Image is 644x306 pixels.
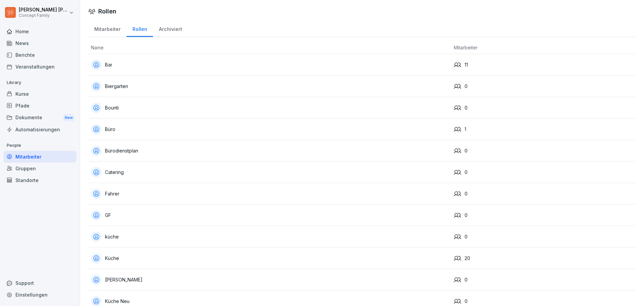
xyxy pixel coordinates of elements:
div: Bounti [91,102,448,113]
div: 0 [454,233,633,241]
a: Mitarbeiter [3,151,76,163]
h1: Rollen [98,7,116,16]
a: Gruppen [3,163,76,174]
div: 0 [454,190,633,198]
div: küche [91,231,448,242]
div: 0 [454,83,633,90]
th: Name [88,41,451,54]
div: 1 [454,126,633,133]
div: Küche [91,253,448,264]
div: Bar [91,59,448,70]
a: Standorte [3,174,76,186]
a: Pfade [3,100,76,112]
a: News [3,37,76,49]
a: DokumenteNew [3,112,76,124]
div: 20 [454,255,633,262]
p: Library [3,77,76,88]
a: Kurse [3,88,76,100]
div: Fahrer [91,188,448,199]
a: Berichte [3,49,76,61]
div: 0 [454,147,633,155]
a: Automatisierungen [3,124,76,135]
div: Biergarten [91,81,448,92]
div: 0 [454,169,633,176]
div: Büro [91,124,448,135]
div: GF [91,210,448,221]
div: 0 [454,298,633,305]
div: [PERSON_NAME] [91,274,448,285]
a: Home [3,26,76,37]
p: [PERSON_NAME] [PERSON_NAME] [19,7,68,13]
div: New [63,114,74,122]
div: 0 [454,276,633,283]
p: People [3,140,76,151]
div: 11 [454,61,633,69]
div: Bürodienstplan [91,145,448,156]
a: Einstellungen [3,289,76,301]
a: Mitarbeiter [88,20,126,37]
a: Veranstaltungen [3,61,76,73]
p: Concept Family [19,13,68,18]
div: Catering [91,167,448,178]
div: Support [3,277,76,289]
a: Rollen [126,20,153,37]
div: Dokumente [3,112,76,124]
div: 0 [454,212,633,219]
th: Mitarbeiter [451,41,636,54]
a: Archiviert [153,20,188,37]
div: 0 [454,104,633,112]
